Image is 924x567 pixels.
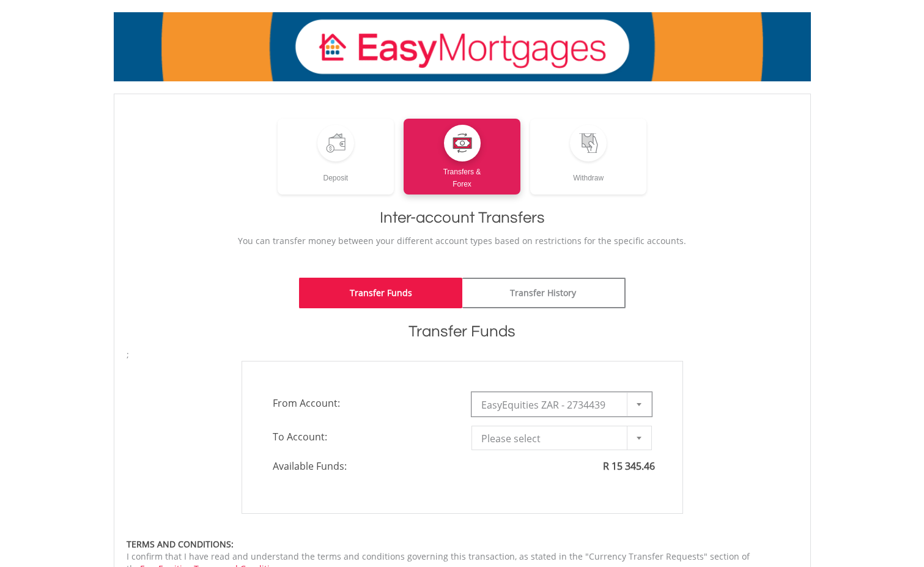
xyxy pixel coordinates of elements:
h1: Inter-account Transfers [127,207,798,229]
h1: Transfer Funds [127,321,798,343]
span: To Account: [264,426,462,448]
span: From Account: [264,392,462,414]
a: Withdraw [530,119,647,195]
div: TERMS AND CONDITIONS: [127,538,798,550]
div: Withdraw [530,161,647,184]
span: Please select [481,426,624,451]
img: EasyMortage Promotion Banner [114,12,811,81]
a: Transfer History [462,278,626,308]
span: Available Funds: [264,459,462,473]
a: Transfer Funds [299,278,462,308]
p: You can transfer money between your different account types based on restrictions for the specifi... [127,235,798,247]
a: Transfers &Forex [404,119,520,195]
span: EasyEquities ZAR - 2734439 [481,393,624,417]
a: Deposit [278,119,394,195]
div: Deposit [278,161,394,184]
div: Transfers & Forex [404,161,520,190]
span: R 15 345.46 [603,459,655,473]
